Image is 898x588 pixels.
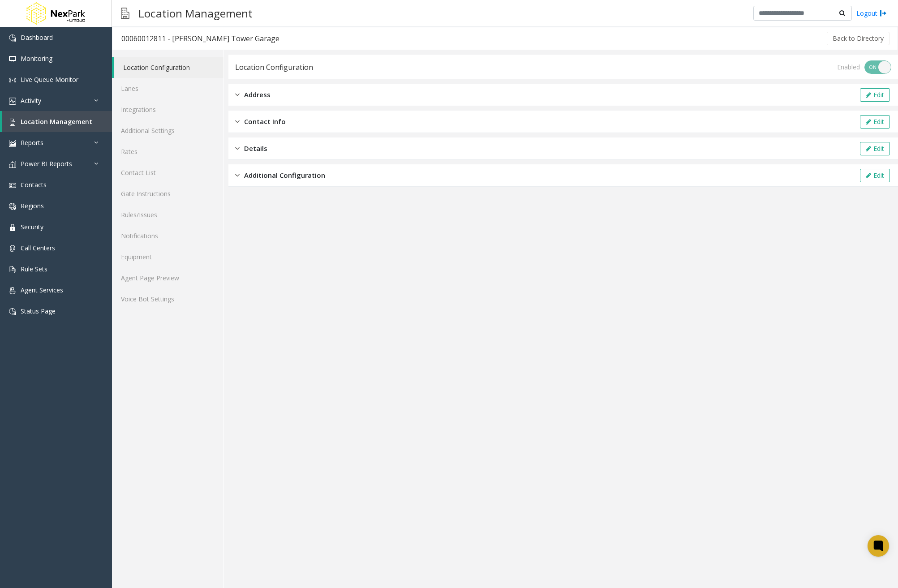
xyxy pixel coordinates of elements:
a: Rates [112,141,223,162]
img: closed [235,116,240,127]
img: 'icon' [9,224,16,231]
span: Power BI Reports [21,159,72,168]
a: Integrations [112,99,223,120]
button: Edit [860,142,890,155]
img: closed [235,143,240,154]
img: 'icon' [9,34,16,42]
span: Monitoring [21,54,52,63]
button: Edit [860,115,890,129]
span: Security [21,223,43,231]
span: Live Queue Monitor [21,75,78,84]
a: Gate Instructions [112,183,223,204]
span: Location Management [21,117,92,126]
img: closed [235,170,240,180]
span: Address [244,90,271,100]
a: Equipment [112,246,223,267]
button: Back to Directory [827,32,889,45]
span: Status Page [21,307,56,315]
span: Dashboard [21,33,53,42]
img: 'icon' [9,245,16,252]
span: Activity [21,96,41,105]
button: Edit [860,169,890,182]
img: 'icon' [9,98,16,105]
img: 'icon' [9,161,16,168]
img: 'icon' [9,203,16,210]
img: 'icon' [9,266,16,273]
img: 'icon' [9,308,16,315]
img: 'icon' [9,287,16,294]
span: Contacts [21,180,47,189]
div: Location Configuration [235,61,313,73]
span: Details [244,143,267,154]
img: 'icon' [9,182,16,189]
a: Contact List [112,162,223,183]
img: pageIcon [121,2,129,24]
a: Location Configuration [114,57,223,78]
a: Rules/Issues [112,204,223,225]
a: Voice Bot Settings [112,288,223,309]
img: 'icon' [9,77,16,84]
button: Edit [860,88,890,102]
img: 'icon' [9,119,16,126]
div: 00060012811 - [PERSON_NAME] Tower Garage [121,33,279,44]
h3: Location Management [134,2,257,24]
div: Enabled [837,62,860,72]
a: Additional Settings [112,120,223,141]
span: Additional Configuration [244,170,325,180]
img: 'icon' [9,56,16,63]
a: Lanes [112,78,223,99]
img: 'icon' [9,140,16,147]
a: Agent Page Preview [112,267,223,288]
span: Agent Services [21,286,63,294]
img: closed [235,90,240,100]
span: Contact Info [244,116,286,127]
span: Call Centers [21,244,55,252]
a: Location Management [2,111,112,132]
span: Reports [21,138,43,147]
img: logout [880,9,887,18]
span: Rule Sets [21,265,47,273]
span: Regions [21,202,44,210]
a: Notifications [112,225,223,246]
a: Logout [856,9,887,18]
